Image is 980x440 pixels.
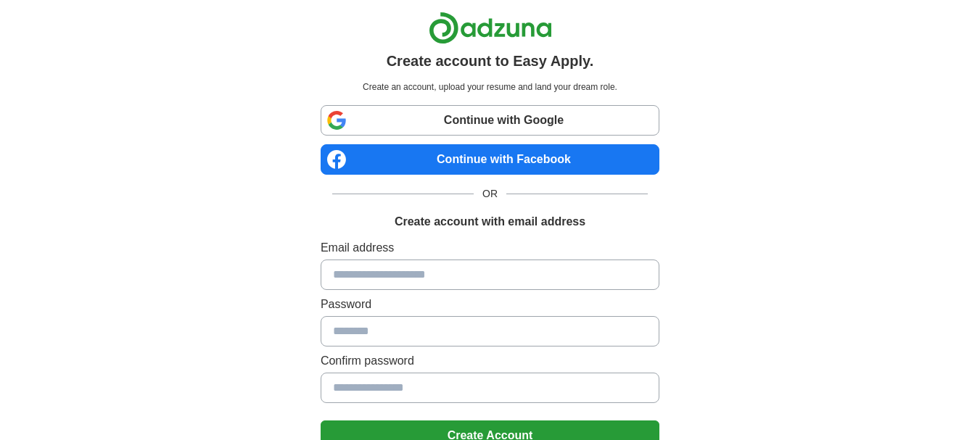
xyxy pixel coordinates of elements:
[321,239,659,257] label: Email address
[321,296,659,313] label: Password
[321,144,659,175] a: Continue with Facebook
[324,80,656,94] p: Create an account, upload your resume and land your dream role.
[429,12,552,44] img: Adzuna logo
[395,213,585,231] h1: Create account with email address
[321,105,659,136] a: Continue with Google
[474,186,506,202] span: OR
[321,352,659,370] label: Confirm password
[387,50,594,72] h1: Create account to Easy Apply.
